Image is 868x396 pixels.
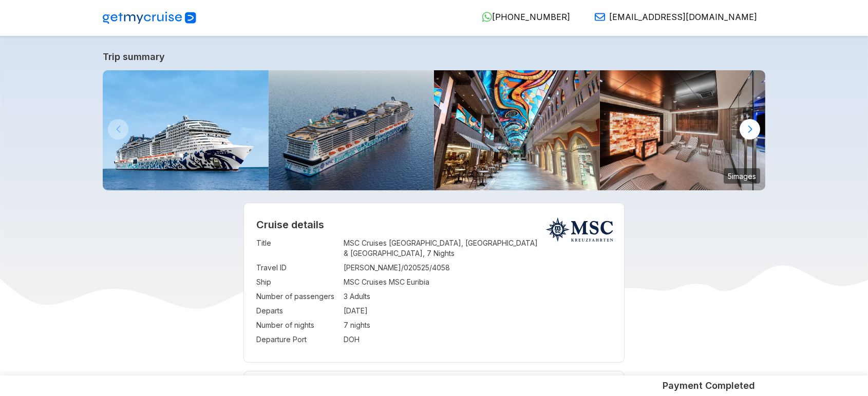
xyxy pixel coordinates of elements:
td: Departs [256,304,338,318]
td: MSC Cruises [GEOGRAPHIC_DATA], [GEOGRAPHIC_DATA] & [GEOGRAPHIC_DATA], 7 Nights [344,236,612,261]
td: : [338,261,344,275]
td: Title [256,236,338,261]
td: Number of passengers [256,289,338,304]
span: [EMAIL_ADDRESS][DOMAIN_NAME] [609,12,757,22]
td: DOH [344,332,612,347]
td: 3 Adults [344,289,612,304]
h2: Cruise details [256,219,612,231]
td: MSC Cruises MSC Euribia [344,275,612,289]
td: [DATE] [344,304,612,318]
td: : [338,236,344,261]
td: 7 nights [344,318,612,332]
td: Ship [256,275,338,289]
td: : [338,318,344,332]
td: : [338,304,344,318]
a: Trip summary [103,51,765,62]
a: [EMAIL_ADDRESS][DOMAIN_NAME] [587,12,757,22]
td: Departure Port [256,332,338,347]
small: 5 images [724,168,760,184]
img: msc-euribia-msc-aurea-spa.jpg [600,70,766,190]
td: : [338,289,344,304]
td: Number of nights [256,318,338,332]
a: [PHONE_NUMBER] [474,12,570,22]
td: Travel ID [256,261,338,275]
img: Email [595,12,605,22]
img: b9ac817bb67756416f3ab6da6968c64a.jpeg [269,70,435,190]
td: : [338,332,344,347]
img: msc-euribia-galleria.jpg [434,70,600,190]
span: [PHONE_NUMBER] [492,12,570,22]
h5: Payment Completed [663,380,755,392]
td: [PERSON_NAME]/020525/4058 [344,261,612,275]
td: : [338,275,344,289]
img: 3.-MSC-EURIBIA.jpg [103,70,269,190]
img: WhatsApp [482,12,492,22]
